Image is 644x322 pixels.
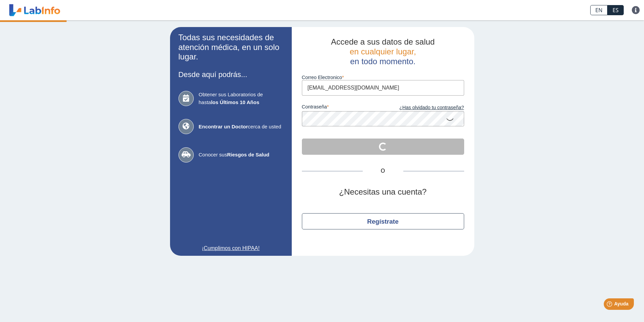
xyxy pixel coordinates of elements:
[302,187,464,197] h2: ¿Necesitas una cuenta?
[199,91,283,106] span: Obtener sus Laboratorios de hasta
[383,104,464,112] a: ¿Has olvidado tu contraseña?
[211,99,259,105] b: los Últimos 10 Años
[199,124,248,129] b: Encontrar un Doctor
[331,37,435,46] span: Accede a sus datos de salud
[584,296,637,315] iframe: Help widget launcher
[607,5,624,15] a: ES
[199,151,283,159] span: Conocer sus
[350,57,415,66] span: en todo momento.
[178,244,283,252] a: ¡Cumplimos con HIPAA!
[302,75,464,80] label: Correo Electronico
[302,104,383,112] label: contraseña
[302,213,464,229] button: Regístrate
[178,70,283,79] h3: Desde aquí podrás...
[590,5,607,15] a: EN
[199,123,283,131] span: cerca de usted
[350,47,416,56] span: en cualquier lugar,
[178,33,283,62] h2: Todas sus necesidades de atención médica, en un solo lugar.
[227,152,269,157] b: Riesgos de Salud
[363,167,403,175] span: O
